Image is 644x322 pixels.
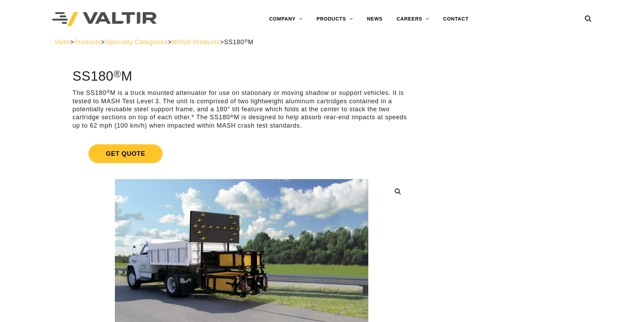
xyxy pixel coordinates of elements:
a: CAREERS [390,12,436,26]
a: Get Quote [72,136,410,171]
sup: ® [113,68,121,79]
h1: SS180 M [72,69,410,84]
a: Products [74,39,101,46]
a: MASH Products [172,39,220,46]
sup: ® [106,89,110,94]
a: Specialty Categories [105,39,168,46]
sup: ® [244,38,248,43]
sup: ® [230,114,234,119]
span: Get Quote [88,144,163,163]
a: CONTACT [436,12,476,26]
p: The SS180 M is a truck mounted attenuator for use on stationary or moving shadow or support vehic... [72,89,410,130]
a: COMPANY [262,12,309,26]
a: PRODUCTS [309,12,360,26]
div: > > > > [55,38,590,46]
a: NEWS [360,12,390,26]
span: SS180 M [224,39,253,46]
img: Valtir [52,12,157,26]
a: Valtir [55,39,70,46]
